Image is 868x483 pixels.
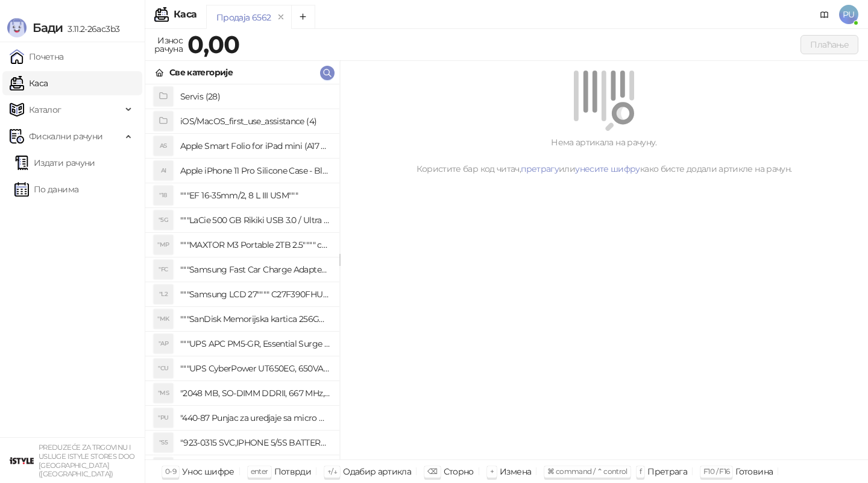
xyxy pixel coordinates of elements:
[427,467,437,476] span: ⌫
[154,260,173,279] div: "FC
[640,467,641,476] span: f
[180,433,330,452] h4: "923-0315 SVC,IPHONE 5/5S BATTERY REMOVAL TRAY Držač za iPhone sa kojim se otvara display
[165,467,176,476] span: 0-9
[154,285,173,304] div: "L2
[154,458,173,477] div: "SD
[154,136,173,156] div: AS
[815,5,834,24] a: Документација
[145,84,339,459] div: grid
[154,334,173,353] div: "AP
[490,467,494,476] span: +
[174,10,197,19] div: Каса
[274,464,312,479] div: Потврди
[154,235,173,254] div: "MP
[10,45,64,69] a: Почетна
[154,433,173,452] div: "S5
[63,24,119,34] span: 3.11.2-26ac3b3
[444,464,474,479] div: Сторно
[343,464,411,479] div: Одабир артикла
[180,458,330,477] h4: "923-0448 SVC,IPHONE,TOURQUE DRIVER KIT .65KGF- CM Šrafciger "
[154,309,173,329] div: "MK
[180,87,330,106] h4: Servis (28)
[216,11,271,24] div: Продаја 6562
[500,464,531,479] div: Измена
[169,66,233,79] div: Све категорије
[180,186,330,205] h4: """EF 16-35mm/2, 8 L III USM"""
[180,334,330,353] h4: """UPS APC PM5-GR, Essential Surge Arrest,5 utic_nica"""
[251,467,268,476] span: enter
[39,443,135,478] small: PREDUZEĆE ZA TRGOVINU I USLUGE ISTYLE STORES DOO [GEOGRAPHIC_DATA] ([GEOGRAPHIC_DATA])
[154,359,173,378] div: "CU
[521,163,559,174] a: претрагу
[10,449,34,473] img: 64x64-companyLogo-77b92cf4-9946-4f36-9751-bf7bb5fd2c7d.png
[800,35,858,54] button: Плаћање
[547,467,627,476] span: ⌘ command / ⌃ control
[647,464,687,479] div: Претрага
[180,112,330,131] h4: iOS/MacOS_first_use_assistance (4)
[703,467,729,476] span: F10 / F16
[33,21,63,35] span: Бади
[180,285,330,304] h4: """Samsung LCD 27"""" C27F390FHUXEN"""
[187,30,239,59] strong: 0,00
[182,464,234,479] div: Унос шифре
[154,408,173,428] div: "PU
[180,161,330,180] h4: Apple iPhone 11 Pro Silicone Case - Black
[180,235,330,254] h4: """MAXTOR M3 Portable 2TB 2.5"""" crni eksterni hard disk HX-M201TCB/GM"""
[14,177,78,201] a: По данима
[180,359,330,378] h4: """UPS CyberPower UT650EG, 650VA/360W , line-int., s_uko, desktop"""
[180,384,330,403] h4: "2048 MB, SO-DIMM DDRII, 667 MHz, Napajanje 1,8 0,1 V, Latencija CL5"
[180,260,330,279] h4: """Samsung Fast Car Charge Adapter, brzi auto punja_, boja crna"""
[180,210,330,230] h4: """LaCie 500 GB Rikiki USB 3.0 / Ultra Compact & Resistant aluminum / USB 3.0 / 2.5"""""""
[735,464,773,479] div: Готовина
[152,33,185,57] div: Износ рачуна
[7,18,27,37] img: Logo
[327,467,337,476] span: ↑/↓
[10,71,48,95] a: Каса
[154,210,173,230] div: "5G
[180,136,330,156] h4: Apple Smart Folio for iPad mini (A17 Pro) - Sage
[154,161,173,180] div: AI
[839,5,858,24] span: PU
[180,408,330,428] h4: "440-87 Punjac za uredjaje sa micro USB portom 4/1, Stand."
[575,163,640,174] a: унесите шифру
[14,151,95,175] a: Издати рачуни
[154,186,173,205] div: "18
[29,98,61,122] span: Каталог
[29,124,102,148] span: Фискални рачуни
[154,384,173,403] div: "MS
[291,5,315,29] button: Add tab
[180,309,330,329] h4: """SanDisk Memorijska kartica 256GB microSDXC sa SD adapterom SDSQXA1-256G-GN6MA - Extreme PLUS, ...
[273,12,289,22] button: remove
[354,136,854,175] div: Нема артикала на рачуну. Користите бар код читач, или како бисте додали артикле на рачун.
